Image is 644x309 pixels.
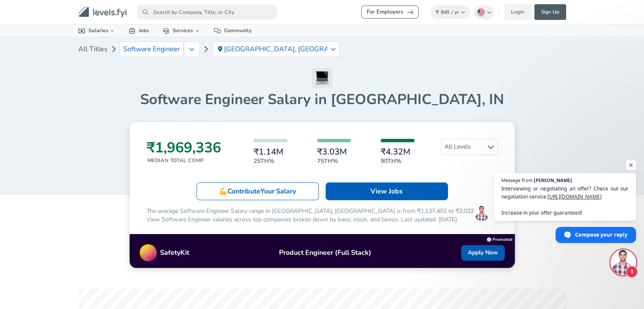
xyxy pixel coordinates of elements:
[474,5,494,19] button: English (US)
[431,6,471,19] button: ₹INR/ yr
[119,41,184,57] a: Software Engineer
[122,25,156,37] a: Jobs
[123,45,180,53] span: Software Engineer
[78,91,566,108] h1: Software Engineer Salary in [GEOGRAPHIC_DATA], IN
[140,244,157,261] img: Promo Logo
[370,186,403,196] p: View Jobs
[361,6,419,19] a: For Employers
[381,147,415,157] h6: ₹4.32M
[224,45,327,53] p: [GEOGRAPHIC_DATA], [GEOGRAPHIC_DATA]
[312,68,332,88] img: Software Engineer Icon
[504,4,531,20] a: Login
[207,25,258,37] a: Community
[487,235,512,243] a: Promoted
[436,9,439,16] span: ₹
[317,157,351,166] p: 75th%
[137,5,277,19] input: Search by Company, Title, or City
[219,186,296,196] p: 💪 Contribute
[575,227,627,242] span: Compose your reply
[317,147,351,157] h6: ₹3.03M
[478,9,484,16] img: English (US)
[501,178,533,182] span: Message from
[146,139,221,157] h3: ₹1,969,336
[534,4,566,20] a: Sign Up
[68,3,576,21] nav: primary
[196,182,319,200] a: 💪ContributeYour Salary
[381,157,415,166] p: 90th%
[626,266,638,278] span: 1
[78,41,108,58] a: All Titles
[534,178,572,182] span: [PERSON_NAME]
[260,187,296,196] span: Your Salary
[147,157,221,164] p: Median Total Comp
[156,25,207,37] a: Services
[501,185,628,217] span: Interviewing or negotiating an offer? Check out our negotiation service: Increase in your offer g...
[189,248,461,258] p: Product Engineer (Full Stack)
[611,250,636,275] div: Open chat
[461,245,505,261] a: Apply Now
[451,9,459,16] span: / yr
[326,182,448,200] a: View Jobs
[72,25,122,37] a: Salaries
[441,139,498,154] span: All Levels
[254,157,287,166] p: 25th%
[160,248,189,258] p: SafetyKit
[441,9,449,16] span: INR
[254,147,287,157] h6: ₹1.14M
[146,207,498,224] p: The average Software Engineer Salary range in [GEOGRAPHIC_DATA], [GEOGRAPHIC_DATA] is from ₹1,137...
